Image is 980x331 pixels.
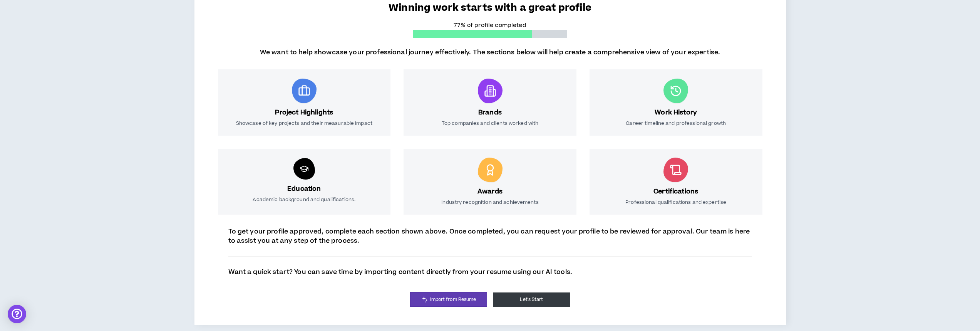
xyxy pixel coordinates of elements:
p: Showcase of key projects and their measurable impact [236,120,372,126]
p: Career timeline and professional growth [626,120,726,126]
h3: Certifications [653,187,698,196]
h3: Brands [478,108,502,117]
p: We want to help showcase your professional journey effectively. The sections below will help crea... [260,48,720,57]
p: To get your profile approved, complete each section shown above. Once completed, you can request ... [228,227,752,245]
p: Academic background and qualifications. [253,197,355,206]
a: Import from Resume [410,292,487,307]
h3: Awards [477,187,503,196]
p: Industry recognition and achievements [441,199,538,205]
p: Professional qualifications and expertise [625,199,726,205]
p: Top companies and clients worked with [442,120,538,126]
p: Winning work starts with a great profile [221,1,760,15]
button: Let's Start [493,292,570,307]
p: 77% of profile completed [413,21,567,30]
h3: Education [287,184,321,193]
h3: Project Highlights [275,108,333,117]
div: Open Intercom Messenger [8,305,26,323]
h3: Work History [655,108,697,117]
p: Want a quick start? You can save time by importing content directly from your resume using our AI... [228,267,573,277]
span: Import from Resume [430,296,476,303]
